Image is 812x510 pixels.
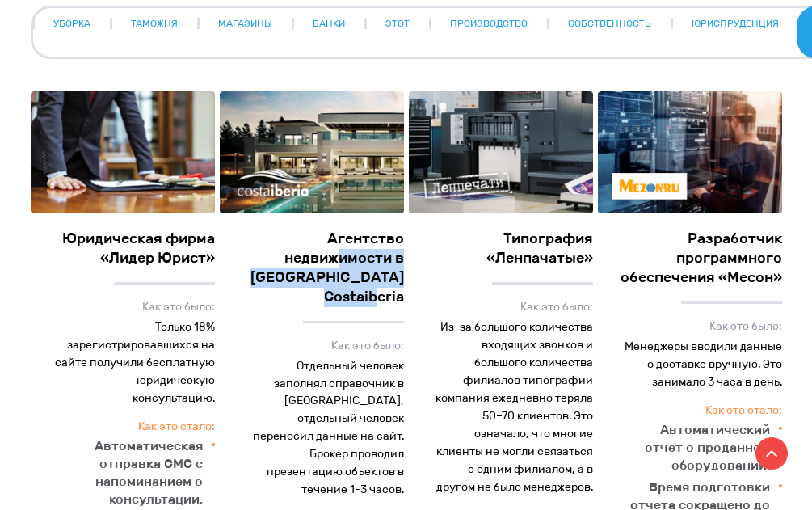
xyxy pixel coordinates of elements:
[568,18,651,29] font: Собственность
[253,359,404,497] font: Отдельный человек заполнял справочник в [GEOGRAPHIC_DATA], отдельный человек переносил данные на ...
[313,18,345,29] font: Банки
[709,319,782,333] font: Как это было:
[53,18,90,29] font: Уборка
[625,339,782,389] font: Менеджеры вводили данные о доставке вручную. Это занимало 3 часа в день.
[331,339,404,352] font: Как это было:
[138,419,215,433] font: Как это стало:
[31,91,215,213] img: Юридическая фирма
[111,8,198,40] a: таможня
[692,18,779,29] font: юриспруденция
[365,8,430,40] a: этот
[292,8,365,40] a: Банки
[598,91,782,213] img: Разработчик программного обеспечения
[55,320,215,405] font: Только 18% зарегистрировавшихся на сайте получили бесплатную юридическую консультацию.
[621,230,782,286] font: Разработчик программного обеспечения «Месон»
[62,230,215,267] font: Юридическая фирма «Лидер Юрист»
[671,8,799,40] a: юриспруденция
[198,8,292,40] a: Магазины
[218,18,272,29] font: Магазины
[131,18,178,29] font: таможня
[705,403,782,417] font: Как это стало:
[220,91,404,213] img: Агентство недвижимости
[548,8,671,40] a: Собственность
[645,422,770,473] font: Автоматический отчет о проданном оборудовании.
[409,91,593,213] img: типография
[450,18,528,29] font: производство
[520,300,593,314] font: Как это было:
[486,230,593,267] font: Типография «Ленпачатые»
[430,8,548,40] a: производство
[250,230,404,306] font: Агентство недвижимости в [GEOGRAPHIC_DATA] Costaiberia
[435,320,593,494] font: Из-за большого количества входящих звонков и большого количества филиалов типографии компания еже...
[33,8,111,40] a: Уборка
[385,18,410,29] font: этот
[142,300,215,314] font: Как это было:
